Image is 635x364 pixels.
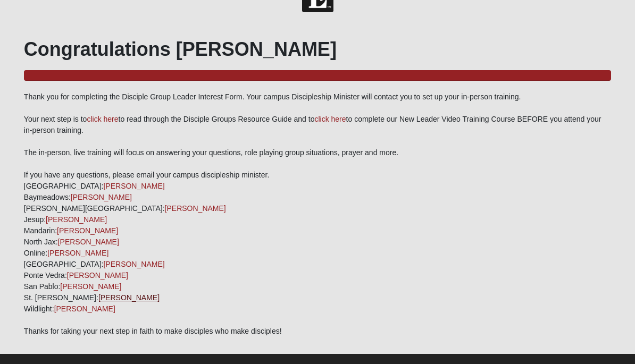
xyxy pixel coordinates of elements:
a: [PERSON_NAME] [58,238,119,247]
a: [PERSON_NAME] [67,272,128,280]
a: [PERSON_NAME] [103,260,164,269]
a: click here [314,115,346,124]
a: [PERSON_NAME] [71,193,132,202]
a: [PERSON_NAME] [165,205,226,213]
a: [PERSON_NAME] [103,182,164,191]
a: click here [87,115,118,124]
a: [PERSON_NAME] [47,249,108,258]
a: [PERSON_NAME] [98,294,160,302]
a: [PERSON_NAME] [60,283,121,291]
div: Thank you for completing the Disciple Group Leader Interest Form. Your campus Discipleship Minist... [24,38,611,337]
a: [PERSON_NAME] [46,216,107,224]
a: [PERSON_NAME] [54,305,115,314]
a: [PERSON_NAME] [57,227,118,235]
h1: Congratulations [PERSON_NAME] [24,38,611,61]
